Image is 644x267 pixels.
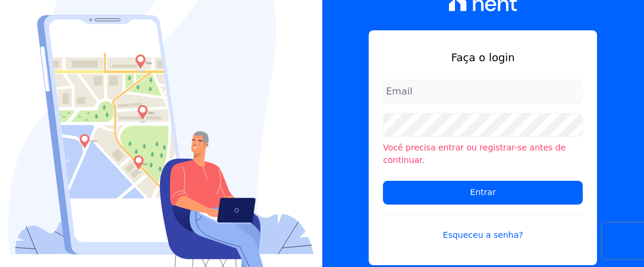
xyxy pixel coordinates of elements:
[383,214,583,241] a: Esqueceu a senha?
[383,80,583,103] input: Email
[383,49,583,65] h1: Faça o login
[383,181,583,205] input: Entrar
[383,142,583,167] li: Você precisa entrar ou registrar-se antes de continuar.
